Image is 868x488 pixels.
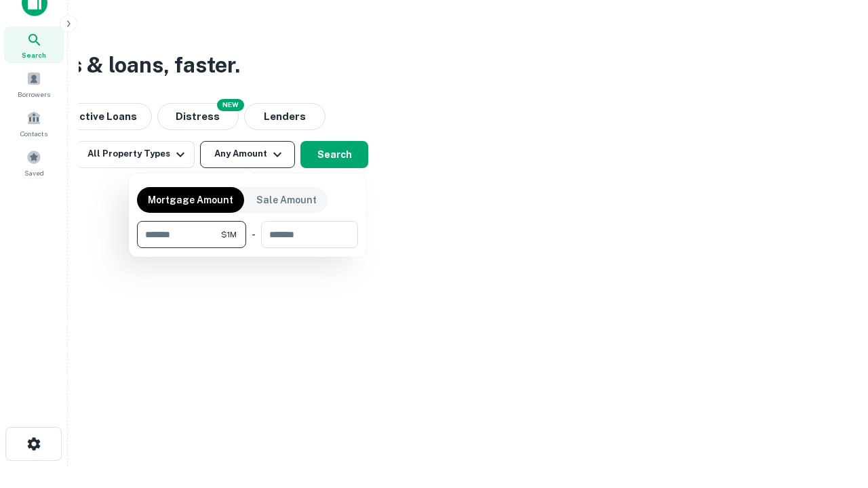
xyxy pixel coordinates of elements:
[252,221,256,248] div: -
[148,192,233,207] p: Mortgage Amount
[256,192,317,207] p: Sale Amount
[800,380,868,445] iframe: Chat Widget
[221,228,237,241] span: $1M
